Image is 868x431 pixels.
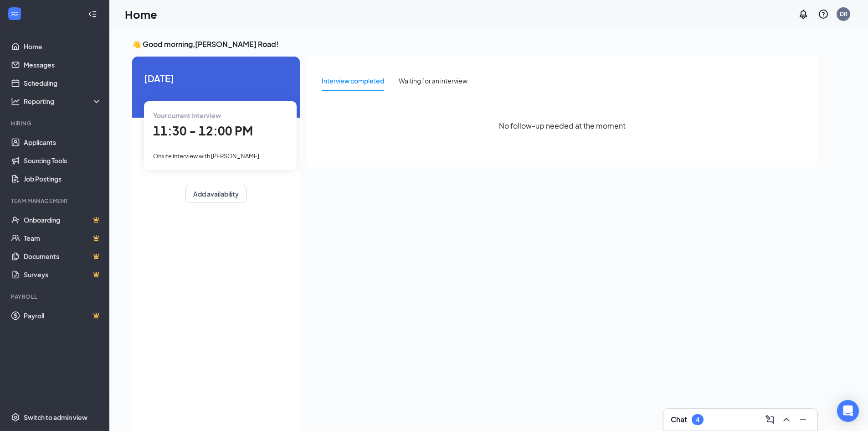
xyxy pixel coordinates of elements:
[763,412,777,427] button: ComposeMessage
[779,412,794,427] button: ChevronUp
[153,123,253,138] span: 11:30 - 12:00 PM
[24,74,102,92] a: Scheduling
[11,97,20,106] svg: Analysis
[11,413,20,422] svg: Settings
[24,306,102,325] a: PayrollCrown
[24,247,102,265] a: DocumentsCrown
[24,413,87,422] div: Switch to admin view
[24,37,102,56] a: Home
[24,170,102,188] a: Job Postings
[696,416,699,424] div: 4
[322,76,384,86] div: Interview completed
[24,97,102,106] div: Reporting
[24,211,102,229] a: OnboardingCrown
[840,10,847,18] div: DR
[781,414,792,425] svg: ChevronUp
[24,56,102,74] a: Messages
[153,111,221,119] span: Your current interview
[88,10,97,19] svg: Collapse
[818,9,829,20] svg: QuestionInfo
[837,400,859,422] div: Open Intercom Messenger
[24,133,102,151] a: Applicants
[399,76,467,86] div: Waiting for an interview
[10,9,19,18] svg: WorkstreamLogo
[125,6,157,22] h1: Home
[11,293,100,301] div: Payroll
[765,414,776,425] svg: ComposeMessage
[144,71,288,85] span: [DATE]
[671,415,687,425] h3: Chat
[797,414,808,425] svg: Minimize
[24,265,102,284] a: SurveysCrown
[11,197,100,205] div: Team Management
[185,185,247,203] button: Add availability
[499,120,626,131] span: No follow-up needed at the moment
[11,119,100,127] div: Hiring
[796,412,810,427] button: Minimize
[153,152,259,160] span: Onsite Interview with [PERSON_NAME]
[24,229,102,247] a: TeamCrown
[24,151,102,170] a: Sourcing Tools
[132,39,817,49] h3: 👋 Good morning, [PERSON_NAME] Road !
[798,9,809,20] svg: Notifications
